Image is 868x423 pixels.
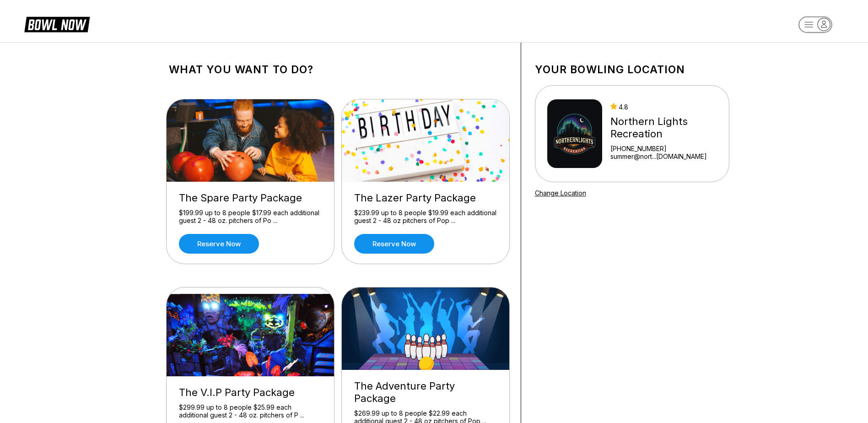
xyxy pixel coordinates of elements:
img: The Spare Party Package [167,99,335,182]
div: The Lazer Party Package [354,192,497,204]
div: [PHONE_NUMBER] [610,145,717,152]
img: The V.I.P Party Package [167,294,335,376]
a: summer@nort...[DOMAIN_NAME] [610,152,717,160]
div: 4.8 [610,103,717,111]
div: $299.99 up to 8 people $25.99 each additional guest 2 - 48 oz. pitchers of P ... [179,403,322,419]
div: The Adventure Party Package [354,380,497,405]
div: The Spare Party Package [179,192,322,204]
h1: Your bowling location [535,63,729,76]
a: Reserve now [179,234,259,254]
a: Change Location [535,189,586,197]
img: The Lazer Party Package [342,99,510,182]
img: Northern Lights Recreation [547,99,603,168]
h1: What you want to do? [169,63,507,76]
img: The Adventure Party Package [342,287,510,370]
div: $199.99 up to 8 people $17.99 each additional guest 2 - 48 oz. pitchers of Po ... [179,209,322,225]
div: The V.I.P Party Package [179,386,322,399]
div: Northern Lights Recreation [610,115,717,140]
a: Reserve now [354,234,434,254]
div: $239.99 up to 8 people $19.99 each additional guest 2 - 48 oz pitchers of Pop ... [354,209,497,225]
